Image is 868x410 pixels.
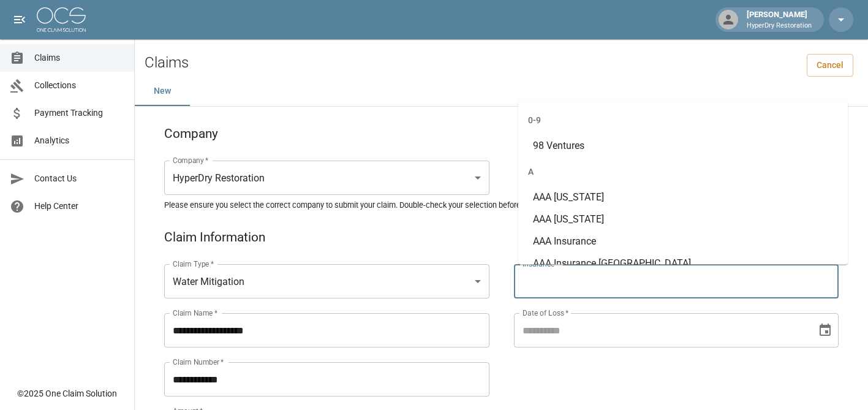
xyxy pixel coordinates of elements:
span: Collections [34,79,124,92]
img: ocs-logo-white-transparent.png [37,7,86,32]
button: Choose date [813,318,837,343]
h5: Please ensure you select the correct company to submit your claim. Double-check your selection be... [164,200,839,210]
p: HyperDry Restoration [747,21,812,31]
h2: Claims [145,54,189,72]
span: Contact Us [34,172,124,185]
span: 98 Ventures [533,140,584,151]
div: 0-9 [518,105,848,135]
label: Date of Loss [523,308,568,318]
div: dynamic tabs [135,77,868,106]
span: AAA [US_STATE] [533,213,604,225]
span: Analytics [34,134,124,147]
span: Help Center [34,200,124,213]
label: Company [173,155,209,165]
a: Cancel [807,54,853,77]
div: HyperDry Restoration [164,161,489,195]
span: Claims [34,51,124,64]
label: Claim Name [173,308,217,318]
div: © 2025 One Claim Solution [17,387,117,400]
div: [PERSON_NAME] [742,9,817,31]
label: Claim Type [173,259,214,269]
span: AAA Insurance [GEOGRAPHIC_DATA] [533,257,691,269]
button: open drawer [7,7,32,32]
div: A [518,157,848,186]
div: Water Mitigation [164,264,489,298]
button: New [135,77,190,106]
span: Payment Tracking [34,107,124,120]
span: AAA [US_STATE] [533,191,604,203]
span: AAA Insurance [533,235,596,247]
label: Claim Number [173,357,224,367]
